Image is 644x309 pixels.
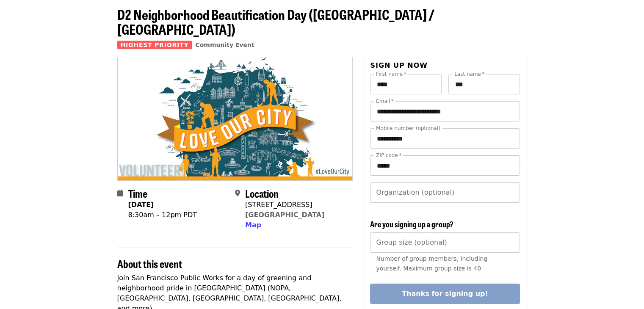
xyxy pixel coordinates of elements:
label: Mobile number (optional) [376,126,440,131]
img: D2 Neighborhood Beautification Day (Russian Hill / Fillmore) organized by SF Public Works [118,57,353,180]
input: Organization (optional) [370,182,520,203]
button: Map [245,220,261,230]
span: D2 Neighborhood Beautification Day ([GEOGRAPHIC_DATA] / [GEOGRAPHIC_DATA]) [117,4,434,39]
button: Thanks for signing up! [370,284,520,304]
span: Sign up now [370,61,428,69]
div: [STREET_ADDRESS] [245,200,324,210]
input: Last name [448,74,520,94]
span: Are you signing up a group? [370,218,453,229]
strong: [DATE] [128,201,154,209]
i: calendar icon [117,189,123,197]
span: About this event [117,256,182,271]
span: Location [245,186,279,201]
span: Time [128,186,147,201]
span: Highest Priority [117,41,192,49]
a: [GEOGRAPHIC_DATA] [245,211,324,219]
label: Email [376,99,394,104]
input: ZIP code [370,155,520,176]
input: Mobile number (optional) [370,128,520,149]
label: ZIP code [376,153,401,158]
span: Number of group members, including yourself. Maximum group size is 40 [376,255,487,272]
input: First name [370,74,442,94]
div: 8:30am – 12pm PDT [128,210,197,220]
span: Map [245,221,261,229]
input: Email [370,101,520,121]
a: Community Event [195,41,254,48]
i: map-marker-alt icon [235,189,240,197]
label: Last name [454,72,484,77]
label: First name [376,72,406,77]
input: [object Object] [370,232,520,253]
